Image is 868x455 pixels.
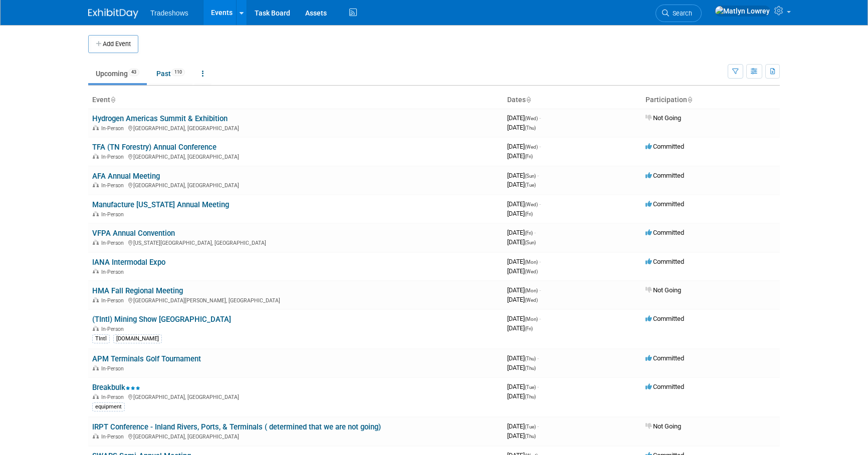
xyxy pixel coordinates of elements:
span: Committed [645,143,684,150]
a: AFA Annual Meeting [92,172,160,181]
a: IRPT Conference - Inland Rivers, Ports, & Terminals ( determined that we are not going) [92,422,381,431]
span: In-Person [101,326,127,332]
span: Not Going [645,422,681,430]
a: Hydrogen Americas Summit & Exhibition [92,114,228,123]
span: (Sun) [525,240,536,245]
span: - [534,229,536,236]
span: Committed [645,229,684,236]
img: In-Person Event [93,394,99,399]
span: [DATE] [507,152,533,160]
span: (Mon) [525,288,538,293]
span: Committed [645,383,684,390]
img: In-Person Event [93,365,99,370]
a: (TIntl) Mining Show [GEOGRAPHIC_DATA] [92,315,231,324]
img: In-Person Event [93,182,99,187]
img: In-Person Event [93,154,99,159]
span: (Mon) [525,316,538,322]
div: equipment [92,402,125,411]
a: Upcoming43 [88,64,147,83]
span: - [539,200,541,208]
div: [US_STATE][GEOGRAPHIC_DATA], [GEOGRAPHIC_DATA] [92,238,499,246]
span: In-Person [101,269,127,275]
span: [DATE] [507,324,533,332]
div: [GEOGRAPHIC_DATA], [GEOGRAPHIC_DATA] [92,392,499,400]
span: (Wed) [525,116,538,121]
span: [DATE] [507,422,539,430]
span: (Thu) [525,125,536,131]
span: In-Person [101,154,127,160]
a: Breakbulk [92,383,140,392]
span: [DATE] [507,286,541,294]
span: [DATE] [507,210,533,217]
span: [DATE] [507,383,539,390]
span: [DATE] [507,354,539,362]
a: Past110 [149,64,192,83]
button: Add Event [88,35,138,53]
a: Manufacture [US_STATE] Annual Meeting [92,200,229,209]
img: In-Person Event [93,240,99,245]
span: [DATE] [507,143,541,150]
span: In-Person [101,433,127,440]
span: Not Going [645,286,681,294]
a: Sort by Participation Type [687,96,692,104]
a: Sort by Event Name [110,96,115,104]
span: [DATE] [507,114,541,122]
span: [DATE] [507,124,536,131]
a: Sort by Start Date [526,96,531,104]
span: - [539,286,541,294]
span: [DATE] [507,315,541,322]
img: In-Person Event [93,433,99,438]
a: VFPA Annual Convention [92,229,175,238]
div: [GEOGRAPHIC_DATA], [GEOGRAPHIC_DATA] [92,181,499,189]
span: [DATE] [507,258,541,265]
span: (Thu) [525,433,536,439]
span: (Tue) [525,424,536,429]
img: In-Person Event [93,269,99,274]
a: Search [656,5,702,22]
span: [DATE] [507,181,536,188]
span: (Wed) [525,269,538,274]
th: Event [88,92,503,109]
span: In-Person [101,394,127,400]
span: (Sun) [525,173,536,179]
span: (Fri) [525,326,533,331]
span: Committed [645,200,684,208]
span: In-Person [101,297,127,304]
span: Not Going [645,114,681,122]
span: (Fri) [525,230,533,236]
span: (Tue) [525,182,536,188]
span: Committed [645,172,684,179]
span: In-Person [101,125,127,132]
span: 110 [171,69,185,76]
span: [DATE] [507,238,536,246]
img: In-Person Event [93,125,99,130]
span: (Thu) [525,394,536,399]
span: Committed [645,315,684,322]
span: - [539,258,541,265]
img: Matlyn Lowrey [715,6,770,17]
a: TFA (TN Forestry) Annual Conference [92,143,216,152]
span: - [537,383,539,390]
span: In-Person [101,240,127,246]
span: [DATE] [507,200,541,208]
span: - [539,143,541,150]
div: TIntl [92,334,110,343]
span: [DATE] [507,432,536,439]
span: Committed [645,258,684,265]
span: (Fri) [525,211,533,217]
span: [DATE] [507,172,539,179]
span: In-Person [101,182,127,189]
span: Tradeshows [150,9,188,17]
span: - [539,315,541,322]
span: In-Person [101,365,127,372]
div: [DOMAIN_NAME] [113,334,162,343]
span: (Mon) [525,259,538,265]
div: [GEOGRAPHIC_DATA], [GEOGRAPHIC_DATA] [92,432,499,440]
a: IANA Intermodal Expo [92,258,165,267]
span: [DATE] [507,267,538,275]
span: [DATE] [507,392,536,400]
img: In-Person Event [93,326,99,331]
span: (Wed) [525,144,538,150]
a: HMA Fall Regional Meeting [92,286,183,295]
span: (Tue) [525,384,536,390]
